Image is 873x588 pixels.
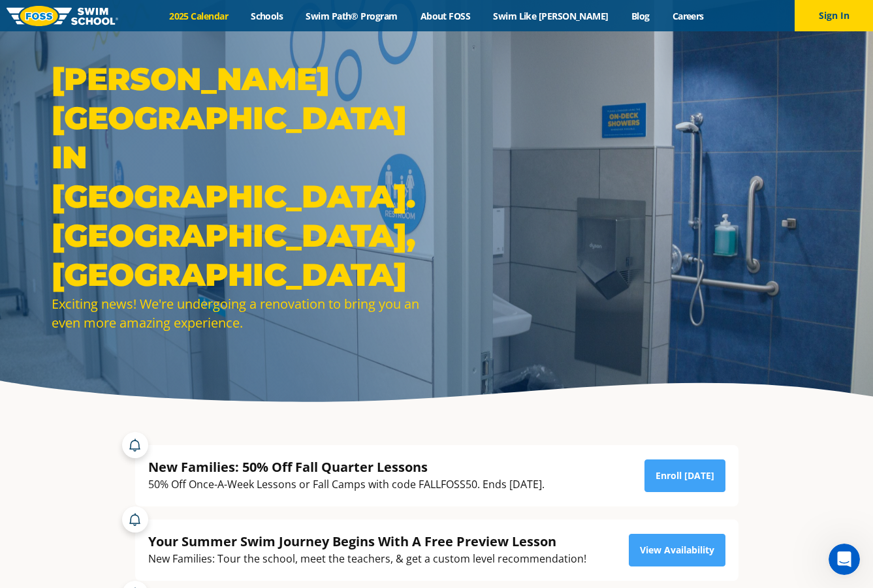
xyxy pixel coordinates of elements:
a: Schools [240,10,294,22]
h1: [PERSON_NAME][GEOGRAPHIC_DATA] IN [GEOGRAPHIC_DATA]. [GEOGRAPHIC_DATA], [GEOGRAPHIC_DATA] [52,59,430,294]
a: View Availability [629,534,725,566]
a: 2025 Calendar [158,10,240,22]
div: Exciting news! We're undergoing a renovation to bring you an even more amazing experience. [52,294,430,332]
a: Swim Like [PERSON_NAME] [482,10,620,22]
div: 50% Off Once-A-Week Lessons or Fall Camps with code FALLFOSS50. Ends [DATE]. [148,476,545,493]
a: Swim Path® Program [294,10,409,22]
div: Your Summer Swim Journey Begins With A Free Preview Lesson [148,533,586,550]
div: New Families: 50% Off Fall Quarter Lessons [148,458,545,476]
a: Blog [620,10,661,22]
a: Careers [661,10,715,22]
img: FOSS Swim School Logo [7,6,118,26]
iframe: Intercom live chat [829,544,860,575]
div: New Families: Tour the school, meet the teachers, & get a custom level recommendation! [148,550,586,568]
a: Enroll [DATE] [644,459,725,492]
a: About FOSS [409,10,482,22]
